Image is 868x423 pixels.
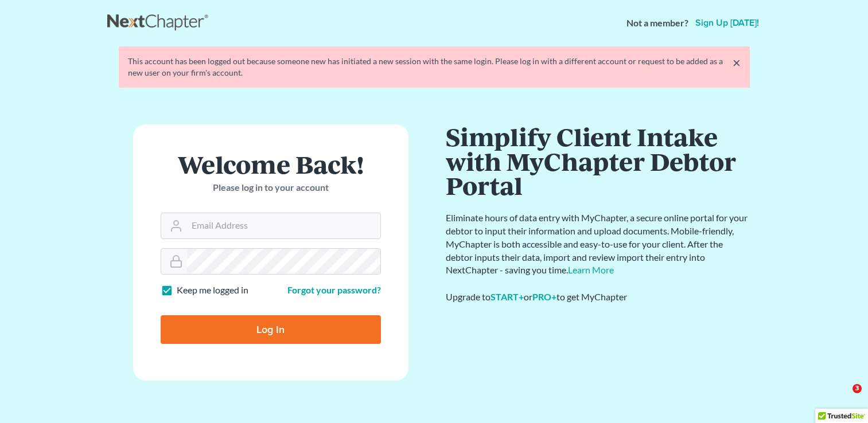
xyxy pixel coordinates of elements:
[733,56,741,69] a: ×
[693,18,761,28] a: Sign up [DATE]!
[491,291,524,302] a: START+
[829,384,857,412] iframe: Intercom live chat
[446,211,750,277] p: Eliminate hours of data entry with MyChapter, a secure online portal for your debtor to input the...
[187,213,380,238] input: Email Address
[161,315,381,344] input: Log In
[177,284,248,297] label: Keep me logged in
[446,291,750,304] div: Upgrade to or to get MyChapter
[568,264,614,275] a: Learn More
[287,284,381,295] a: Forgot your password?
[853,384,862,393] span: 3
[161,152,381,177] h1: Welcome Back!
[161,181,381,194] p: Please log in to your account
[128,56,741,79] div: This account has been logged out because someone new has initiated a new session with the same lo...
[532,291,556,302] a: PRO+
[626,17,688,30] strong: Not a member?
[446,124,750,198] h1: Simplify Client Intake with MyChapter Debtor Portal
